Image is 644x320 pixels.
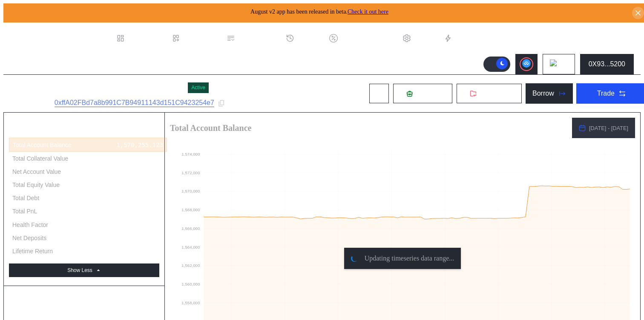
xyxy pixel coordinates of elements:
[67,267,92,273] div: Show Less
[181,263,200,268] text: 1,562,000
[128,34,161,42] div: Dashboard
[181,282,200,286] text: 1,560,000
[159,234,163,242] div: -
[456,34,494,42] div: Automations
[298,34,319,42] div: History
[116,141,163,149] div: 1,570,255.123
[116,155,163,162] div: 1,247,183.239
[10,80,184,96] div: Ouroboros Pendle LP pUSDe (1)
[365,255,454,262] span: Updating timeseries data range...
[184,34,216,42] div: Loan Book
[12,194,39,202] div: Total Debt
[181,207,200,212] text: 1,568,000
[181,245,200,249] text: 1,564,000
[123,194,163,202] div: 999,803.000
[181,300,200,305] text: 1,558,000
[250,8,388,15] span: August v2 app has been released in beta.
[239,34,276,42] div: Permissions
[416,90,439,97] span: Deposit
[589,60,625,68] div: 0X93...5200
[12,234,46,242] div: Net Deposits
[12,168,61,176] div: Net Account Value
[480,90,509,97] span: Withdraw
[159,247,163,255] div: -
[191,85,205,91] div: Active
[348,8,388,15] a: Check it out here
[532,90,554,97] div: Borrow
[181,152,200,156] text: 1,574,000
[55,99,214,107] a: 0xffA02FBd7a8b991C7B94911143d151C9423254e7
[12,221,48,229] div: Health Factor
[341,34,392,42] div: Discount Factors
[351,255,358,262] img: pending
[181,170,200,175] text: 1,572,000
[9,121,159,138] div: Account Summary
[12,207,37,215] div: Total PnL
[597,90,615,97] div: Trade
[9,295,159,311] div: Account Balance
[12,181,60,189] div: Total Equity Value
[181,226,200,231] text: 1,566,000
[159,207,163,215] div: -
[13,141,72,149] div: Total Account Balance
[550,59,559,69] img: chain logo
[12,155,68,162] div: Total Collateral Value
[181,189,200,193] text: 1,570,000
[10,100,51,107] div: Subaccount ID:
[123,181,163,189] div: 247,380.239
[12,247,53,255] div: Lifetime Return
[145,221,163,229] div: 1.248
[123,168,163,176] div: 570,452.123
[170,124,565,132] h2: Total Account Balance
[414,34,434,42] div: Admin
